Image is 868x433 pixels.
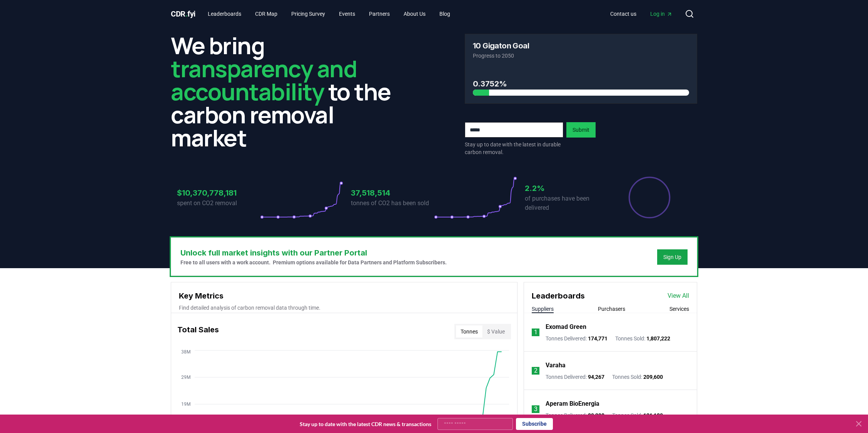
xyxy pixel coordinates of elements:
h3: 10 Gigaton Goal [473,42,529,50]
p: Progress to 2050 [473,52,689,60]
a: View All [668,291,689,300]
p: Free to all users with a work account. Premium options available for Data Partners and Platform S... [180,259,447,266]
button: Submit [566,122,596,138]
p: 2 [534,366,537,375]
button: Sign Up [657,249,688,265]
span: 174,771 [588,335,608,342]
a: CDR.fyi [171,8,195,19]
tspan: 29M [181,375,190,380]
a: Exomad Green [546,322,586,332]
p: spent on CO2 removal [177,199,260,208]
tspan: 38M [181,349,190,355]
a: Aperam BioEnergia [546,399,599,408]
a: Pricing Survey [285,7,331,21]
a: About Us [397,7,432,21]
h3: $10,370,778,181 [177,187,260,199]
span: CDR fyi [171,9,195,18]
button: Services [669,305,689,313]
span: Log in [650,10,673,18]
h3: Key Metrics [179,290,509,302]
span: 121,183 [643,412,663,418]
a: Sign Up [663,253,681,261]
a: CDR Map [249,7,284,21]
span: . [185,9,188,18]
h3: 0.3752% [473,78,689,90]
a: Log in [644,7,679,21]
a: Varaha [546,361,566,370]
nav: Main [202,7,456,21]
a: Partners [363,7,396,21]
span: 1,807,222 [646,335,670,342]
span: 209,600 [643,374,663,380]
p: of purchases have been delivered [525,194,608,212]
a: Events [333,7,361,21]
h3: Total Sales [177,324,219,339]
p: Tonnes Sold : [612,411,663,419]
p: tonnes of CO2 has been sold [351,199,434,208]
h3: Unlock full market insights with our Partner Portal [180,247,447,259]
p: 3 [534,405,537,414]
p: 1 [534,328,537,337]
button: Purchasers [598,305,625,313]
button: Tonnes [456,325,482,338]
a: Blog [433,7,456,21]
p: Tonnes Delivered : [546,411,604,419]
a: Contact us [604,7,643,21]
h3: 2.2% [525,182,608,194]
p: Find detailed analysis of carbon removal data through time. [179,304,509,312]
p: Tonnes Delivered : [546,373,604,381]
span: 94,267 [588,374,604,380]
button: Suppliers [532,305,554,313]
a: Leaderboards [202,7,247,21]
span: transparency and accountability [171,53,357,107]
tspan: 19M [181,401,190,407]
span: 89,298 [588,412,604,418]
h3: 37,518,514 [351,187,434,199]
h2: We bring to the carbon removal market [171,34,403,149]
p: Tonnes Delivered : [546,335,608,342]
div: Percentage of sales delivered [628,176,671,219]
nav: Main [604,7,679,21]
h3: Leaderboards [532,290,585,302]
p: Stay up to date with the latest in durable carbon removal. [465,141,563,156]
p: Tonnes Sold : [612,373,663,381]
p: Tonnes Sold : [615,335,670,342]
button: $ Value [482,325,509,338]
